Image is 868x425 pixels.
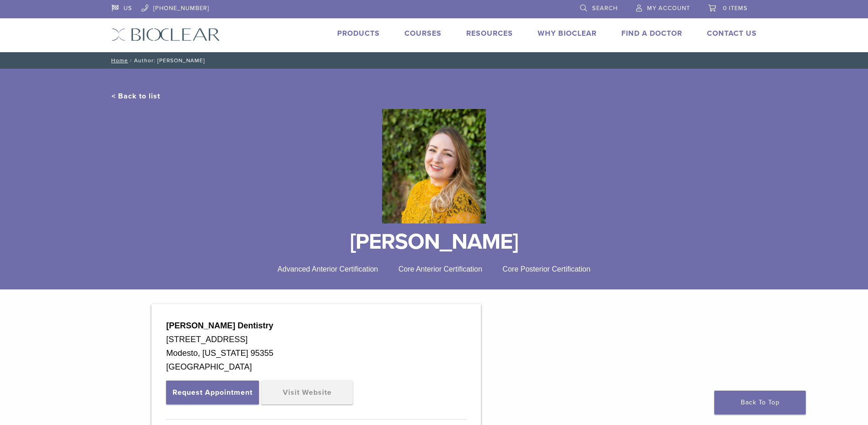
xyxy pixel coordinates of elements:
div: [STREET_ADDRESS] [166,332,466,346]
a: Find A Doctor [621,29,682,38]
a: Visit Website [261,381,353,404]
a: < Back to list [112,92,160,101]
span: Core Posterior Certification [502,265,590,273]
span: Advanced Anterior Certification [278,265,378,273]
a: Resources [466,29,513,38]
img: Bioclear [112,28,220,41]
strong: [PERSON_NAME] Dentistry [166,321,273,330]
a: Contact Us [707,29,757,38]
span: 0 items [723,5,748,12]
a: Products [337,29,380,38]
img: Bioclear [382,109,486,223]
div: Modesto, [US_STATE] 95355 [GEOGRAPHIC_DATA] [166,346,466,374]
a: Why Bioclear [538,29,597,38]
span: / [128,58,134,63]
button: Request Appointment [166,381,259,404]
span: Core Anterior Certification [399,265,482,273]
span: My Account [647,5,690,12]
a: Courses [404,29,442,38]
a: Back To Top [714,391,806,414]
a: Home [108,57,128,64]
span: Search [592,5,618,12]
h1: [PERSON_NAME] [112,231,757,253]
nav: Author: [PERSON_NAME] [105,52,764,69]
